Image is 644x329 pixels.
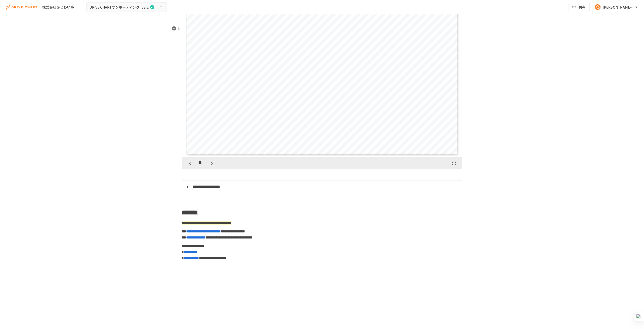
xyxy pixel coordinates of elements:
[86,2,167,12] button: DRIVE CHARTオンボーディング_v3.2
[569,2,590,12] button: 共有
[42,5,74,10] div: 株式会社あじわい亭
[592,2,642,12] button: [PERSON_NAME][EMAIL_ADDRESS][DOMAIN_NAME]
[579,4,586,10] span: 共有
[603,4,634,10] div: [PERSON_NAME][EMAIL_ADDRESS][DOMAIN_NAME]
[90,4,149,10] span: DRIVE CHARTオンボーディング_v3.2
[6,3,38,11] img: i9VDDS9JuLRLX3JIUyK59LcYp6Y9cayLPHs4hOxMB9W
